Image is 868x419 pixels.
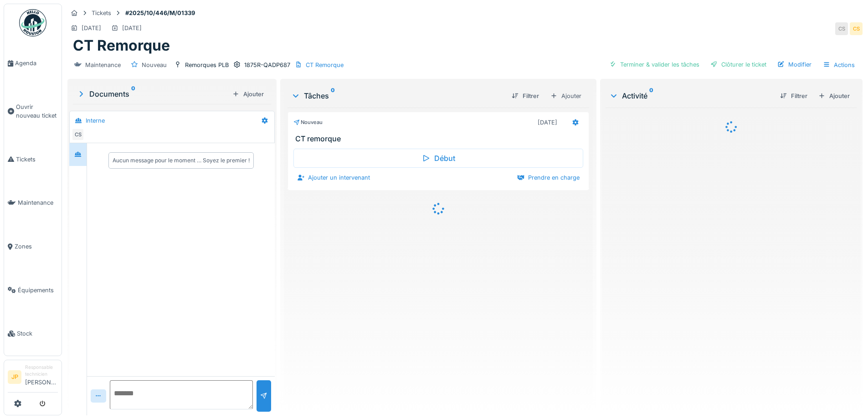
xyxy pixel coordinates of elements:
li: JP [8,370,21,384]
div: Remorques PLB [185,61,229,69]
div: Aucun message pour le moment … Soyez le premier ! [113,156,250,165]
sup: 0 [649,90,653,101]
div: [DATE] [538,118,557,127]
div: Responsable technicien [25,364,58,378]
div: Interne [86,116,105,125]
div: Ajouter un intervenant [293,171,374,184]
div: Filtrer [776,90,811,102]
div: Actions [819,58,859,72]
a: Ouvrir nouveau ticket [4,85,62,138]
sup: 0 [131,88,135,99]
div: Tâches [291,90,504,101]
sup: 0 [331,90,335,101]
div: Documents [77,88,229,99]
span: Ouvrir nouveau ticket [16,103,58,120]
div: [DATE] [122,24,142,32]
div: Terminer & valider les tâches [606,58,703,71]
div: Ajouter [229,88,267,100]
a: Tickets [4,138,62,181]
div: Nouveau [142,61,167,69]
div: Nouveau [293,119,323,126]
div: Début [293,149,583,168]
div: CS [835,22,848,35]
h3: CT remorque [295,134,585,143]
a: Stock [4,312,62,356]
div: [DATE] [82,24,101,32]
a: JP Responsable technicien[PERSON_NAME] [8,364,58,393]
a: Équipements [4,269,62,312]
div: Filtrer [508,90,543,102]
strong: #2025/10/446/M/01339 [122,9,199,17]
div: Prendre en charge [514,171,583,184]
div: Modifier [774,58,815,71]
div: Activité [609,90,773,101]
div: 1875R-QADP687 [244,61,290,69]
span: Tickets [16,155,58,164]
h1: CT Remorque [73,37,170,54]
div: Maintenance [85,61,121,69]
a: Agenda [4,41,62,85]
a: Zones [4,225,62,269]
span: Maintenance [18,198,58,207]
div: Tickets [92,9,111,17]
div: CS [850,22,863,35]
div: CS [72,128,84,141]
a: Maintenance [4,181,62,225]
span: Stock [17,329,58,338]
img: Badge_color-CXgf-gQk.svg [19,9,46,36]
span: Zones [15,242,58,251]
li: [PERSON_NAME] [25,364,58,390]
span: Équipements [18,286,58,295]
div: Clôturer le ticket [707,58,770,71]
div: Ajouter [546,89,586,103]
div: Ajouter [815,90,853,102]
div: CT Remorque [306,61,344,69]
span: Agenda [15,59,58,67]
